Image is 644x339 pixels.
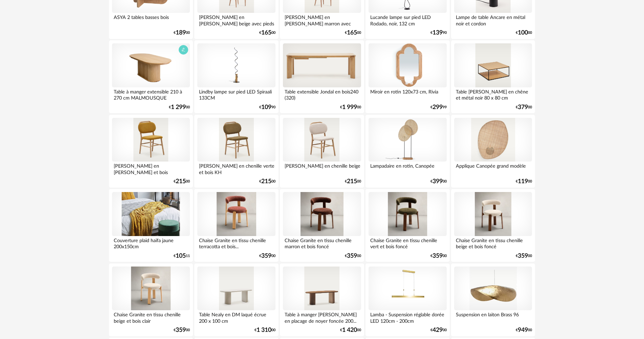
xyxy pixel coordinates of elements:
[516,179,532,184] div: € 00
[112,310,190,324] div: Chaise Granite en tissu chenille beige et bois clair
[347,179,357,184] span: 215
[369,310,446,324] div: Lamba - Suspension réglable dorée LED 120cm - 200cm
[365,189,449,262] a: Chaise Granite en tissu chenille vert et bois foncé Chaise Granite en tissu chenille vert et bois...
[516,105,532,110] div: € 00
[259,105,275,110] div: € 90
[347,254,357,258] span: 359
[197,236,275,250] div: Chaise Granite en tissu chenille terracotta et bois...
[451,40,535,113] a: Table basse Yoana en chêne et métal noir 80 x 80 cm Table [PERSON_NAME] en chêne et métal noir 80...
[345,30,361,35] div: € 00
[194,40,278,113] a: Lindby lampe sur pied LED Spiraali 133CM Lindby lampe sur pied LED Spiraali 133CM €10990
[174,328,190,333] div: € 00
[197,310,275,324] div: Table Nealy en DM laqué écrue 200 x 100 cm
[197,87,275,101] div: Lindby lampe sur pied LED Spiraali 133CM
[197,162,275,175] div: [PERSON_NAME] en chenille verte et bois KH
[454,310,532,324] div: Suspension en laiton Brass 96
[194,189,278,262] a: Chaise Granite en tissu chenille terracotta et bois clair Chaise Granite en tissu chenille terrac...
[516,328,532,333] div: € 00
[365,115,449,188] a: Lampadaire en rotin, Canopée Lampadaire en rotin, Canopée €39900
[112,87,190,101] div: Table à manger extensible 210 à 270 cm MALMOUSQUE
[432,254,443,258] span: 359
[169,105,190,110] div: € 00
[254,328,275,333] div: € 00
[283,13,361,26] div: [PERSON_NAME] en [PERSON_NAME] marron avec pieds en bois
[342,105,357,110] span: 1 999
[109,40,193,113] a: Table à manger extensible 210 à 270 cm MALMOUSQUE Table à manger extensible 210 à 270 cm MALMOUSQ...
[194,263,278,336] a: Table Nealy en DM laqué écrue 200 x 100 cm Table Nealy en DM laqué écrue 200 x 100 cm €1 31000
[451,263,535,336] a: Suspension en laiton Brass 96 Suspension en laiton Brass 96 €94900
[112,162,190,175] div: [PERSON_NAME] en [PERSON_NAME] et bois
[369,236,446,250] div: Chaise Granite en tissu chenille vert et bois foncé
[342,328,357,333] span: 1 420
[432,30,443,35] span: 139
[283,310,361,324] div: Table à manger [PERSON_NAME] en placage de noyer foncée 200...
[430,254,447,258] div: € 00
[340,105,361,110] div: € 00
[112,13,190,26] div: ASYA 2 tables basses bois
[518,179,528,184] span: 119
[112,236,190,250] div: Couverture plaid haifa jaune 200x150cm
[516,30,532,35] div: € 00
[174,179,190,184] div: € 00
[432,179,443,184] span: 399
[109,263,193,336] a: Chaise Granite en tissu chenille beige et bois clair Chaise Granite en tissu chenille beige et bo...
[171,105,186,110] span: 1 299
[176,30,186,35] span: 189
[176,179,186,184] span: 215
[261,254,271,258] span: 359
[176,254,186,258] span: 105
[261,179,271,184] span: 215
[369,13,446,26] div: Lucande lampe sur pied LED Rodado, noir, 132 cm
[518,328,528,333] span: 949
[197,13,275,26] div: [PERSON_NAME] en [PERSON_NAME] beige avec pieds en bois
[280,115,364,188] a: Chaise Helda en chenille beige [PERSON_NAME] en chenille beige €21500
[347,30,357,35] span: 165
[365,263,449,336] a: Lamba - Suspension réglable dorée LED 120cm - 200cm Lamba - Suspension réglable dorée LED 120cm -...
[194,115,278,188] a: Chaise Helda en chenille verte et bois KH [PERSON_NAME] en chenille verte et bois KH €21500
[369,87,446,101] div: Miroir en rotin 120x73 cm, Rivia
[432,328,443,333] span: 429
[261,30,271,35] span: 165
[430,328,447,333] div: € 00
[518,254,528,258] span: 359
[280,189,364,262] a: Chaise Granite en tissu chenille marron et bois foncé Chaise Granite en tissu chenille marron et ...
[257,328,271,333] span: 1 310
[365,40,449,113] a: Miroir en rotin 120x73 cm, Rivia Miroir en rotin 120x73 cm, Rivia €29999
[283,236,361,250] div: Chaise Granite en tissu chenille marron et bois foncé
[109,115,193,188] a: Chaise Helda en chenille moutarde et bois [PERSON_NAME] en [PERSON_NAME] et bois €21500
[261,105,271,110] span: 109
[259,254,275,258] div: € 00
[518,105,528,110] span: 379
[518,30,528,35] span: 100
[451,189,535,262] a: Chaise Granite en tissu chenille beige et bois foncé Chaise Granite en tissu chenille beige et bo...
[174,30,190,35] div: € 00
[430,179,447,184] div: € 00
[283,162,361,175] div: [PERSON_NAME] en chenille beige
[280,40,364,113] a: Table extensible Jondal en bois240 (320) Table extensible Jondal en bois240 (320) €1 99900
[259,179,275,184] div: € 00
[174,254,190,258] div: € 11
[109,189,193,262] a: Couverture plaid haifa jaune 200x150cm Couverture plaid haifa jaune 200x150cm €10511
[454,13,532,26] div: Lampe de table Ancare en métal noir et cordon
[259,30,275,35] div: € 00
[283,87,361,101] div: Table extensible Jondal en bois240 (320)
[454,162,532,175] div: Applique Canopée grand modèle
[454,236,532,250] div: Chaise Granite en tissu chenille beige et bois foncé
[176,328,186,333] span: 359
[516,254,532,258] div: € 00
[340,328,361,333] div: € 00
[454,87,532,101] div: Table [PERSON_NAME] en chêne et métal noir 80 x 80 cm
[430,105,447,110] div: € 99
[345,179,361,184] div: € 00
[345,254,361,258] div: € 00
[430,30,447,35] div: € 90
[432,105,443,110] span: 299
[369,162,446,175] div: Lampadaire en rotin, Canopée
[280,263,364,336] a: Table à manger Nealy en placage de noyer foncée 200 x 100 cm Table à manger [PERSON_NAME] en plac...
[451,115,535,188] a: Applique Canopée grand modèle Applique Canopée grand modèle €11900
